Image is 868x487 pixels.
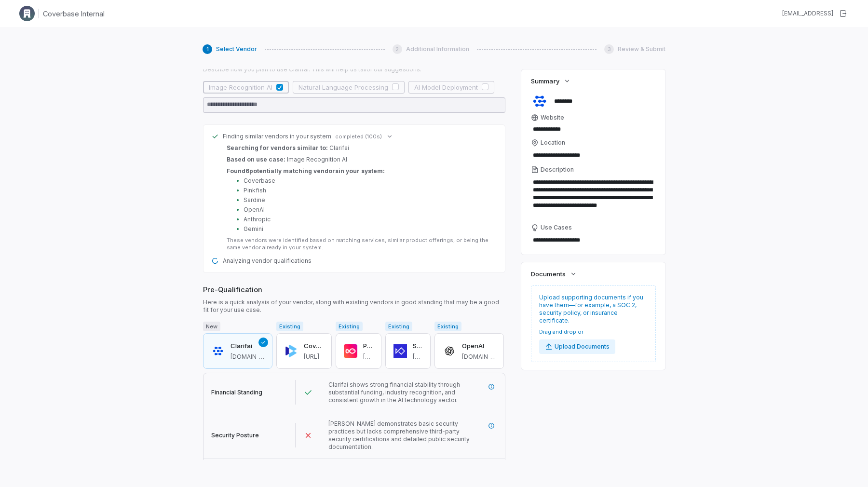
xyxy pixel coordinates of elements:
[618,45,665,53] span: Review & Submit
[531,233,656,247] textarea: Use Cases
[528,72,573,90] button: Summary
[336,322,363,331] span: Existing
[462,341,496,351] h3: OpenAI
[393,44,402,54] div: 2
[211,389,262,396] span: Financial Standing
[236,177,240,185] span: •
[244,196,265,204] span: Sardine
[227,237,493,251] div: These vendors were identified based on matching services, similar product offerings, or being the...
[539,339,615,354] button: Upload Documents
[604,44,614,54] div: 3
[223,133,331,140] span: Finding similar vendors in your system
[43,9,105,19] h1: Coverbase Internal
[203,284,505,295] span: Pre-Qualification
[244,225,263,233] span: Gemini
[541,114,564,122] span: Website
[304,341,324,351] h3: Coverbase
[203,66,505,73] span: Describe how you plan to use Clarifai. This will help us tailor our suggestions.
[406,45,469,53] span: Additional Information
[541,139,565,147] span: Location
[488,383,495,390] svg: More information
[782,10,833,17] div: [EMAIL_ADDRESS]
[363,341,373,351] h3: Pinkfish
[244,206,265,214] span: OpenAI
[413,353,422,361] span: sardine.ai
[231,353,264,361] span: clarifai.com
[227,156,285,163] span: Based on use case:
[231,341,264,351] h3: Clarifai
[528,265,580,283] button: Documents
[244,177,275,185] span: Coverbase
[462,353,496,361] span: openai.com
[236,206,240,214] span: •
[236,225,240,233] span: •
[203,44,212,54] div: 1
[244,216,271,223] span: Anthropic
[227,156,493,163] div: Image Recognition AI
[531,176,656,220] textarea: Description
[303,431,313,440] svg: Failed
[483,417,500,434] button: More information
[531,149,656,162] input: Location
[335,133,382,140] span: completed (100s)
[236,187,240,194] span: •
[216,45,257,53] span: Select Vendor
[531,123,640,135] input: Website
[539,328,615,336] span: Drag and drop or
[434,322,461,331] span: Existing
[531,77,559,85] span: Summary
[211,432,259,439] span: Security Posture
[483,378,500,395] button: More information
[385,333,431,369] button: Sardine[URL]
[488,422,495,429] svg: More information
[336,333,381,369] button: Pinkfish[URL]
[531,270,565,278] span: Documents
[236,216,240,223] span: •
[236,196,240,204] span: •
[227,167,385,175] span: Found 6 potentially matching vendor s in your system:
[303,388,313,397] svg: Passed
[276,333,332,369] button: Coverbase[URL]
[328,381,460,404] span: Clarifai shows strong financial stability through substantial funding, industry recognition, and ...
[541,166,574,174] span: Description
[328,420,470,450] span: [PERSON_NAME] demonstrates basic security practices but lacks comprehensive third-party security ...
[531,285,656,362] div: Upload supporting documents if you have them—for example, a SOC 2, security policy, or insurance ...
[227,144,493,152] div: Clarifai
[223,257,312,265] span: Analyzing vendor qualifications
[203,298,505,314] span: Here is a quick analysis of your vendor, along with existing vendors in good standing that may be...
[541,224,572,231] span: Use Cases
[19,6,35,21] img: Clerk Logo
[363,353,373,361] span: pinkfish.ai
[385,322,412,331] span: Existing
[304,353,324,361] span: coverbase.ai
[434,333,504,369] button: OpenAI[DOMAIN_NAME]
[244,187,266,194] span: Pinkfish
[203,322,220,331] span: New
[203,333,272,369] button: Clarifai[DOMAIN_NAME]
[227,144,328,151] span: Searching for vendors similar to:
[413,341,422,351] h3: Sardine
[276,322,303,331] span: Existing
